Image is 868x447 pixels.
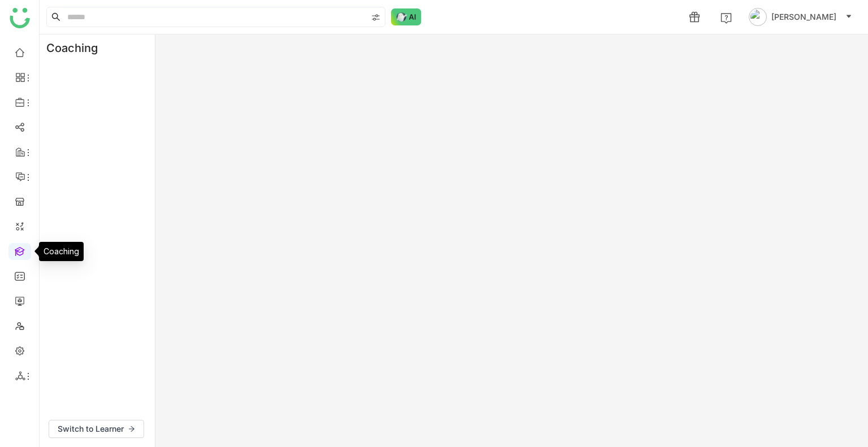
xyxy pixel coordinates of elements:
[39,242,84,261] div: Coaching
[49,420,144,438] button: Switch to Learner
[391,8,422,25] img: ask-buddy-normal.svg
[747,8,854,26] button: [PERSON_NAME]
[40,34,115,62] div: Coaching
[371,13,380,22] img: search-type.svg
[10,8,30,28] img: logo
[721,12,732,24] img: help.svg
[58,423,124,435] span: Switch to Learner
[749,8,767,26] img: avatar
[771,11,836,23] span: [PERSON_NAME]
